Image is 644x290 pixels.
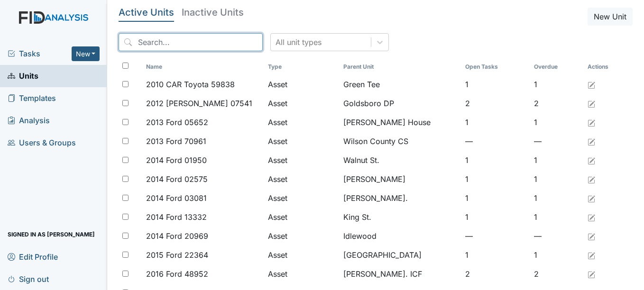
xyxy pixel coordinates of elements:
[340,94,461,113] td: Goldsboro DP
[146,249,208,261] span: 2015 Ford 22364
[146,192,207,204] span: 2014 Ford 03081
[530,59,584,75] th: Toggle SortBy
[264,245,340,264] td: Asset
[588,8,633,26] button: New Unit
[264,132,340,151] td: Asset
[588,154,595,166] a: Edit
[461,208,531,227] td: 1
[264,151,340,170] td: Asset
[119,33,263,51] input: Search...
[461,170,531,189] td: 1
[584,59,631,75] th: Actions
[264,94,340,113] td: Asset
[530,245,584,264] td: 1
[146,154,207,166] span: 2014 Ford 01950
[264,227,340,245] td: Asset
[146,211,207,223] span: 2014 Ford 13332
[340,227,461,245] td: Idlewood
[340,170,461,189] td: [PERSON_NAME]
[146,136,206,147] span: 2013 Ford 70961
[264,170,340,189] td: Asset
[588,249,595,261] a: Edit
[146,79,235,90] span: 2010 CAR Toyota 59838
[461,227,531,245] td: —
[146,173,208,185] span: 2014 Ford 02575
[340,132,461,151] td: Wilson County CS
[461,132,531,151] td: —
[530,227,584,245] td: —
[461,75,531,94] td: 1
[461,245,531,264] td: 1
[340,245,461,264] td: [GEOGRAPHIC_DATA]
[146,268,208,280] span: 2016 Ford 48952
[588,268,595,280] a: Edit
[340,189,461,208] td: [PERSON_NAME].
[530,151,584,170] td: 1
[146,98,252,109] span: 2012 [PERSON_NAME] 07541
[588,230,595,242] a: Edit
[8,249,58,264] span: Edit Profile
[8,91,56,106] span: Templates
[461,94,531,113] td: 2
[588,173,595,185] a: Edit
[340,75,461,94] td: Green Tee
[588,79,595,90] a: Edit
[8,48,72,59] a: Tasks
[530,113,584,132] td: 1
[8,227,95,242] span: Signed in as [PERSON_NAME]
[119,8,174,17] h5: Active Units
[588,136,595,147] a: Edit
[588,117,595,128] a: Edit
[146,230,208,242] span: 2014 Ford 20969
[264,189,340,208] td: Asset
[142,59,264,75] th: Toggle SortBy
[264,264,340,283] td: Asset
[340,151,461,170] td: Walnut St.
[72,46,100,61] button: New
[461,113,531,132] td: 1
[530,170,584,189] td: 1
[530,75,584,94] td: 1
[340,59,461,75] th: Toggle SortBy
[461,151,531,170] td: 1
[461,189,531,208] td: 1
[340,264,461,283] td: [PERSON_NAME]. ICF
[276,36,322,48] div: All unit types
[530,189,584,208] td: 1
[530,132,584,151] td: —
[588,211,595,223] a: Edit
[588,192,595,204] a: Edit
[461,264,531,283] td: 2
[340,113,461,132] td: [PERSON_NAME] House
[122,63,129,69] input: Toggle All Rows Selected
[530,208,584,227] td: 1
[146,117,208,128] span: 2013 Ford 05652
[8,136,76,150] span: Users & Groups
[182,8,244,17] h5: Inactive Units
[461,59,531,75] th: Toggle SortBy
[8,113,50,128] span: Analysis
[264,75,340,94] td: Asset
[8,69,38,83] span: Units
[340,208,461,227] td: King St.
[530,264,584,283] td: 2
[264,59,340,75] th: Toggle SortBy
[264,208,340,227] td: Asset
[588,98,595,109] a: Edit
[8,272,49,286] span: Sign out
[264,113,340,132] td: Asset
[530,94,584,113] td: 2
